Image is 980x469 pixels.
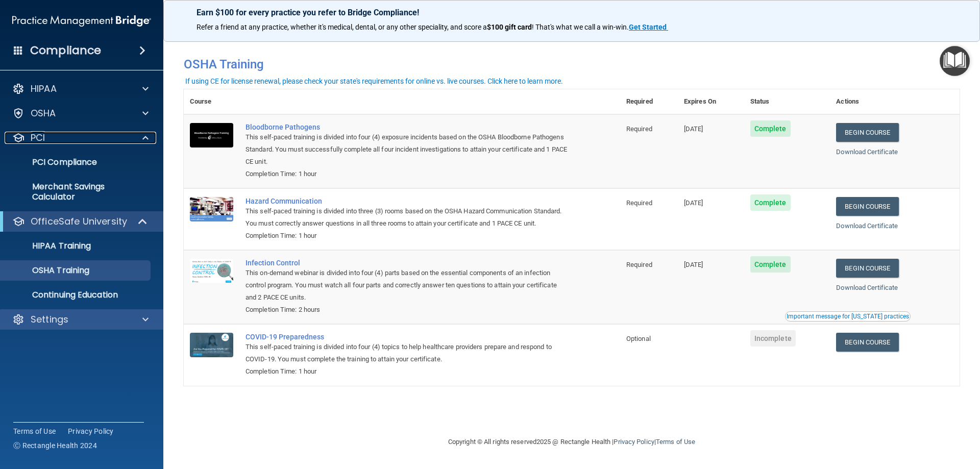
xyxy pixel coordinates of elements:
[13,440,97,451] span: Ⓒ Rectangle Health 2024
[246,333,569,341] a: COVID-19 Preparedness
[836,197,898,216] a: Begin Course
[750,256,791,273] span: Complete
[487,23,532,31] strong: $100 gift card
[13,426,56,436] a: Terms of Use
[246,341,569,365] div: This self-paced training is divided into four (4) topics to help healthcare providers prepare and...
[12,11,151,31] img: PMB logo
[184,76,565,86] button: If using CE for license renewal, please check your state's requirements for online vs. live cours...
[836,222,898,230] a: Download Certificate
[620,89,678,114] th: Required
[656,438,695,446] a: Terms of Use
[626,335,651,342] span: Optional
[7,157,146,167] p: PCI Compliance
[246,131,569,168] div: This self-paced training is divided into four (4) exposure incidents based on the OSHA Bloodborne...
[385,426,758,458] div: Copyright © All rights reserved 2025 @ Rectangle Health | |
[750,194,791,211] span: Complete
[836,333,898,352] a: Begin Course
[940,46,970,76] button: Open Resource Center
[31,313,68,326] p: Settings
[31,107,56,119] p: OSHA
[197,23,487,31] span: Refer a friend at any practice, whether it's medical, dental, or any other speciality, and score a
[246,205,569,230] div: This self-paced training is divided into three (3) rooms based on the OSHA Hazard Communication S...
[12,107,149,119] a: OSHA
[246,123,569,131] a: Bloodborne Pathogens
[30,43,101,58] h4: Compliance
[246,304,569,316] div: Completion Time: 2 hours
[12,313,149,326] a: Settings
[246,168,569,180] div: Completion Time: 1 hour
[12,83,149,95] a: HIPAA
[246,230,569,242] div: Completion Time: 1 hour
[31,132,45,144] p: PCI
[7,241,91,251] p: HIPAA Training
[246,267,569,304] div: This on-demand webinar is divided into four (4) parts based on the essential components of an inf...
[785,311,911,322] button: Read this if you are a dental practitioner in the state of CA
[626,199,652,207] span: Required
[684,125,703,133] span: [DATE]
[836,123,898,142] a: Begin Course
[7,265,89,276] p: OSHA Training
[836,284,898,291] a: Download Certificate
[184,89,239,114] th: Course
[836,259,898,278] a: Begin Course
[787,313,909,319] div: Important message for [US_STATE] practices
[626,261,652,268] span: Required
[31,215,127,228] p: OfficeSafe University
[614,438,654,446] a: Privacy Policy
[7,182,146,202] p: Merchant Savings Calculator
[184,57,960,71] h4: OSHA Training
[12,132,149,144] a: PCI
[626,125,652,133] span: Required
[830,89,960,114] th: Actions
[744,89,830,114] th: Status
[7,290,146,300] p: Continuing Education
[68,426,114,436] a: Privacy Policy
[750,330,796,347] span: Incomplete
[31,83,57,95] p: HIPAA
[197,8,947,17] p: Earn $100 for every practice you refer to Bridge Compliance!
[678,89,744,114] th: Expires On
[684,199,703,207] span: [DATE]
[185,78,563,85] div: If using CE for license renewal, please check your state's requirements for online vs. live cours...
[12,215,148,228] a: OfficeSafe University
[246,365,569,378] div: Completion Time: 1 hour
[629,23,668,31] a: Get Started
[246,197,569,205] a: Hazard Communication
[684,261,703,268] span: [DATE]
[750,120,791,137] span: Complete
[629,23,667,31] strong: Get Started
[246,259,569,267] a: Infection Control
[532,23,629,31] span: ! That's what we call a win-win.
[836,148,898,156] a: Download Certificate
